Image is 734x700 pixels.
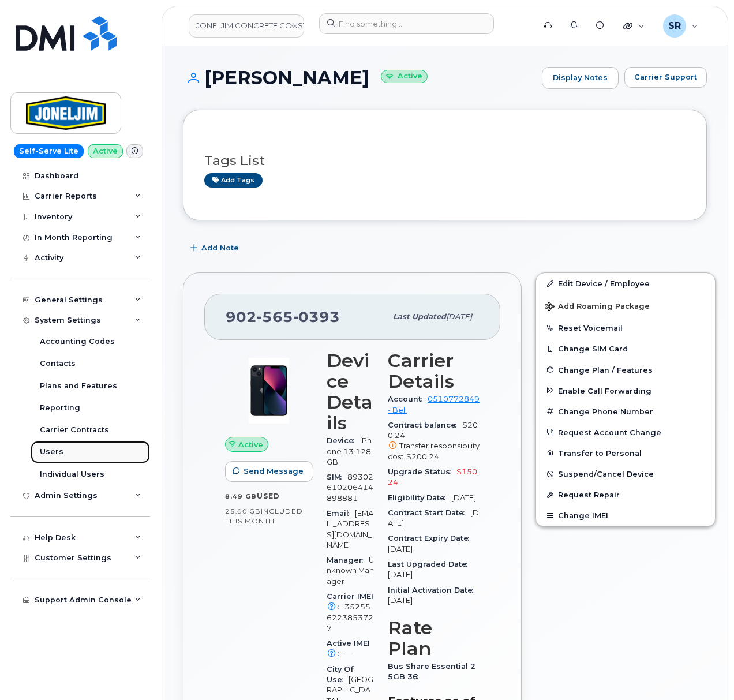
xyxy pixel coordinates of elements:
span: Contract Start Date [388,508,470,517]
span: Email [327,509,355,518]
span: Last Upgraded Date [388,560,473,568]
h3: Carrier Details [388,350,480,392]
span: $200.24 [406,452,439,461]
span: Initial Activation Date [388,586,479,594]
h3: Device Details [327,350,374,433]
span: Transfer responsibility cost [388,441,480,461]
button: Change Plan / Features [536,360,715,380]
span: Device [327,436,360,445]
span: Active [238,439,263,450]
span: Unknown Manager [327,556,374,586]
button: Send Message [225,461,313,482]
span: Add Roaming Package [545,302,650,313]
img: image20231002-3703462-1ig824h.jpeg [234,356,304,425]
span: 8.49 GB [225,492,257,500]
h1: [PERSON_NAME] [183,68,536,88]
span: used [257,492,280,500]
span: included this month [225,507,303,526]
span: 565 [257,308,293,325]
span: Change Plan / Features [558,365,653,374]
a: Add tags [204,173,263,188]
h3: Tags List [204,154,686,168]
span: Suspend/Cancel Device [558,470,654,478]
span: Bus Share Essential 25GB 36 [388,662,475,681]
a: Display Notes [542,67,619,89]
span: 25.00 GB [225,507,261,515]
span: Last updated [393,312,446,321]
button: Add Roaming Package [536,294,715,317]
span: 352556223853727 [327,602,373,632]
span: SIM [327,473,347,481]
span: [DATE] [446,312,472,321]
span: City Of Use [327,665,354,684]
span: Enable Call Forwarding [558,386,651,395]
button: Request Repair [536,484,715,505]
span: iPhone 13 128GB [327,436,372,466]
h3: Rate Plan [388,617,480,659]
span: Contract balance [388,421,462,429]
span: [DATE] [451,493,476,502]
button: Change Phone Number [536,401,715,422]
span: Carrier IMEI [327,592,373,611]
button: Reset Voicemail [536,317,715,338]
span: Account [388,395,428,403]
span: [DATE] [388,545,413,553]
span: Manager [327,556,369,564]
span: Add Note [201,242,239,253]
button: Transfer to Personal [536,443,715,463]
span: Eligibility Date [388,493,451,502]
span: $200.24 [388,421,480,462]
span: [EMAIL_ADDRESS][DOMAIN_NAME] [327,509,373,549]
span: 902 [226,308,340,325]
span: Active IMEI [327,639,370,658]
span: 0393 [293,308,340,325]
button: Add Note [183,238,249,259]
a: 0510772849 - Bell [388,395,480,414]
small: Active [381,70,428,83]
button: Suspend/Cancel Device [536,463,715,484]
button: Change IMEI [536,505,715,526]
button: Enable Call Forwarding [536,380,715,401]
span: Contract Expiry Date [388,534,475,542]
button: Request Account Change [536,422,715,443]
span: [DATE] [388,570,413,579]
span: Upgrade Status [388,467,456,476]
span: Send Message [244,466,304,477]
span: — [344,649,352,658]
a: Edit Device / Employee [536,273,715,294]
button: Carrier Support [624,67,707,88]
span: [DATE] [388,596,413,605]
span: 89302610206414898881 [327,473,373,503]
button: Change SIM Card [536,338,715,359]
span: Carrier Support [634,72,697,83]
